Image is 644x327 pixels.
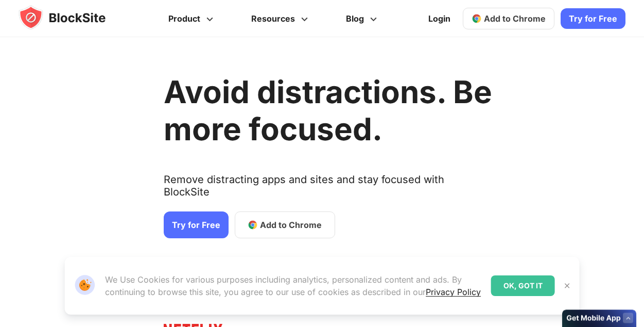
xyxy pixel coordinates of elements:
[563,282,571,290] img: Close
[164,211,229,238] a: Try for Free
[164,173,492,206] text: Remove distracting apps and sites and stay focused with BlockSite
[422,6,457,31] a: Login
[472,13,482,24] img: chrome-icon.svg
[491,275,555,296] div: OK, GOT IT
[260,219,322,231] span: Add to Chrome
[561,279,574,292] button: Close
[561,8,625,29] a: Try for Free
[19,5,126,30] img: blocksite-icon.5d769676.svg
[426,287,481,297] a: Privacy Policy
[164,73,492,148] h1: Avoid distractions. Be more focused.
[463,8,554,29] a: Add to Chrome
[105,273,483,298] p: We Use Cookies for various purposes including analytics, personalized content and ads. By continu...
[484,13,546,24] span: Add to Chrome
[235,211,335,238] a: Add to Chrome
